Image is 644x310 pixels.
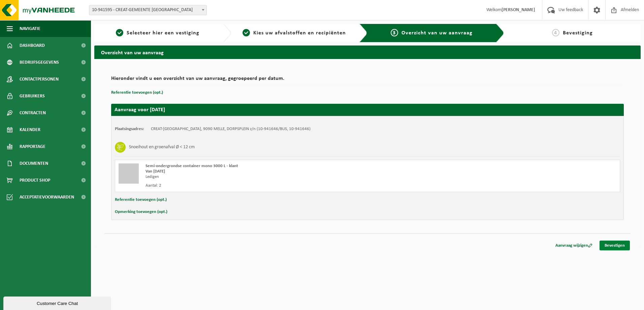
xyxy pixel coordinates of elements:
span: 3 [391,29,398,36]
span: Contactpersonen [20,71,59,88]
strong: Plaatsingsadres: [115,127,144,131]
div: Aantal: 2 [146,183,394,188]
iframe: chat widget [3,295,112,310]
a: 1Selecteer hier een vestiging [98,29,218,37]
button: Opmerking toevoegen (opt.) [115,208,167,216]
span: Semi-ondergrondse container mono 3000 L - klant [146,164,238,168]
h3: Snoeihout en groenafval Ø < 12 cm [129,142,195,153]
span: Navigatie [20,20,40,37]
span: 10-941595 - CREAT-GEMEENTE MELLE [89,5,206,15]
h2: Hieronder vindt u een overzicht van uw aanvraag, gegroepeerd per datum. [111,76,624,85]
div: Ledigen [146,174,394,180]
strong: Van [DATE] [146,169,165,174]
span: Acceptatievoorwaarden [20,189,74,206]
h2: Overzicht van uw aanvraag [94,45,641,59]
td: CREAT-[GEOGRAPHIC_DATA], 9090 MELLE, DORPSPLEIN z/n (10-941646/BUS, 10-941646) [151,126,311,132]
span: Rapportage [20,138,45,155]
span: Bevestiging [563,30,593,36]
span: Kies uw afvalstoffen en recipiënten [253,30,346,36]
span: Product Shop [20,172,50,189]
button: Referentie toevoegen (opt.) [115,195,167,204]
strong: Aanvraag voor [DATE] [115,107,165,113]
span: Selecteer hier een vestiging [127,30,199,36]
a: Bevestigen [600,241,630,250]
button: Referentie toevoegen (opt.) [111,88,163,97]
a: 2Kies uw afvalstoffen en recipiënten [234,29,354,37]
span: Bedrijfsgegevens [20,54,59,71]
a: Aanvraag wijzigen [550,241,598,250]
strong: [PERSON_NAME] [502,7,535,12]
span: Dashboard [20,37,45,54]
span: 1 [116,29,123,36]
span: 2 [243,29,250,36]
span: 10-941595 - CREAT-GEMEENTE MELLE [89,5,207,15]
span: Kalender [20,121,40,138]
span: Contracten [20,104,46,121]
span: Overzicht van uw aanvraag [401,30,473,36]
span: Gebruikers [20,88,45,104]
span: 4 [552,29,559,36]
span: Documenten [20,155,48,172]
